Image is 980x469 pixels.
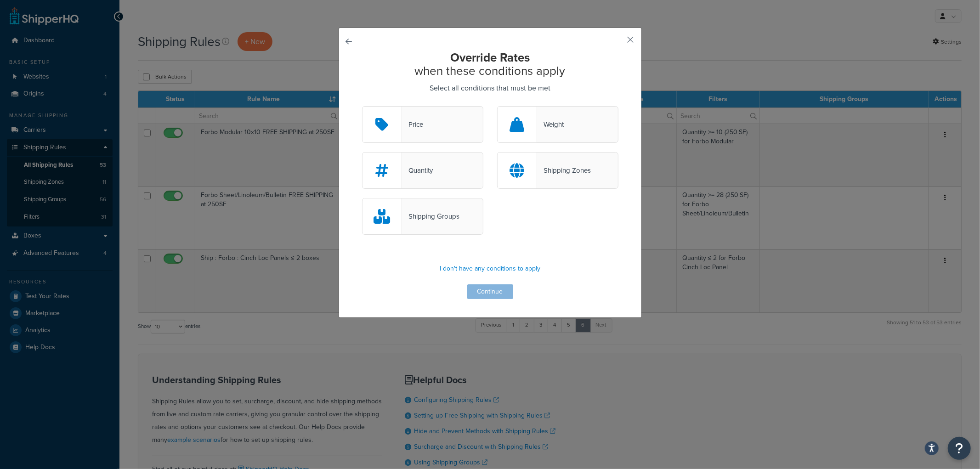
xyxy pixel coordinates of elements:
[402,210,459,223] div: Shipping Groups
[362,51,618,77] h2: when these conditions apply
[450,49,530,66] strong: Override Rates
[948,437,971,460] button: Open Resource Center
[362,82,618,95] p: Select all conditions that must be met
[537,118,564,131] div: Weight
[402,164,433,177] div: Quantity
[537,164,591,177] div: Shipping Zones
[402,118,423,131] div: Price
[362,262,618,275] p: I don't have any conditions to apply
